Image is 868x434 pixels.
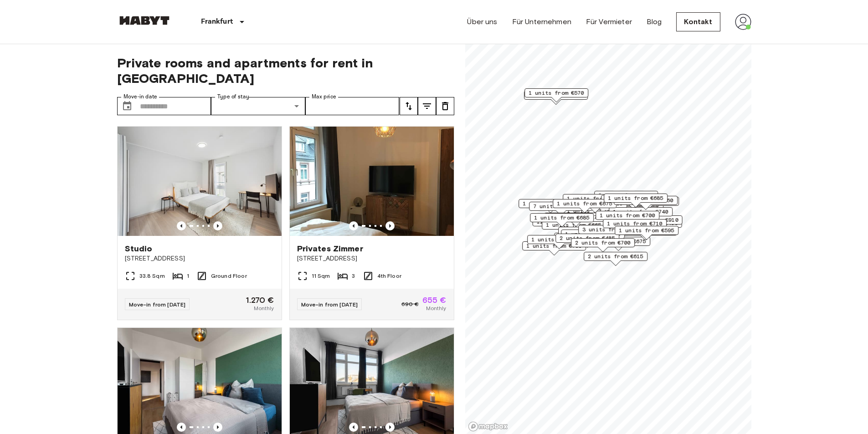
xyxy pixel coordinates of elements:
[562,227,618,235] span: 1 units from €675
[601,195,665,209] div: Map marker
[615,197,679,211] div: Map marker
[527,235,591,249] div: Map marker
[555,234,619,248] div: Map marker
[523,199,578,208] span: 1 units from €665
[647,16,662,27] a: Blog
[618,196,673,204] span: 2 units from €560
[575,239,631,247] span: 2 units from €700
[619,226,674,235] span: 1 units from €595
[436,97,454,115] button: tune
[594,191,658,205] div: Map marker
[600,211,655,220] span: 1 units from €700
[598,191,654,199] span: 2 units from €650
[584,252,647,266] div: Map marker
[607,220,663,228] span: 1 units from €710
[561,230,625,244] div: Map marker
[588,252,643,260] span: 2 units from €615
[400,97,418,115] button: tune
[522,241,586,255] div: Map marker
[529,202,593,216] div: Map marker
[613,208,668,216] span: 1 units from €740
[213,221,222,230] button: Previous image
[426,304,446,312] span: Monthly
[676,12,720,31] a: Kontakt
[467,16,497,27] a: Über uns
[118,127,282,236] img: Marketing picture of unit DE-04-070-001-01
[553,199,616,213] div: Map marker
[531,235,587,244] span: 1 units from €690
[349,423,358,432] button: Previous image
[534,214,590,222] span: 1 units from €685
[565,230,621,238] span: 1 units from €715
[578,225,642,239] div: Map marker
[614,196,678,210] div: Map marker
[560,234,615,242] span: 2 units from €485
[125,243,153,254] span: Studio
[468,421,508,432] a: Mapbox logo
[117,126,282,320] a: Marketing picture of unit DE-04-070-001-01Previous imagePrevious imageStudio[STREET_ADDRESS]33.8 ...
[586,237,650,251] div: Map marker
[290,127,454,236] img: Marketing picture of unit DE-04-022-001-03HF
[213,423,222,432] button: Previous image
[619,216,678,224] span: 10 units from €910
[418,97,436,115] button: tune
[129,301,186,308] span: Move-in from [DATE]
[557,199,612,208] span: 1 units from €675
[586,16,632,27] a: Für Vermieter
[297,254,447,263] span: [STREET_ADDRESS]
[596,211,659,225] div: Map marker
[312,93,336,101] label: Max price
[254,304,274,312] span: Monthly
[117,16,172,25] img: Habyt
[533,202,589,210] span: 7 units from €620
[211,272,247,280] span: Ground Floor
[542,220,606,235] div: Map marker
[187,272,189,280] span: 1
[608,194,663,202] span: 1 units from €685
[603,219,667,233] div: Map marker
[582,225,638,234] span: 3 units from €690
[177,423,186,432] button: Previous image
[524,91,588,105] div: Map marker
[401,300,419,308] span: 690 €
[201,16,233,27] p: Frankfurt
[352,272,355,280] span: 3
[297,243,363,254] span: Privates Zimmer
[735,14,751,30] img: avatar
[544,213,608,227] div: Map marker
[125,254,274,263] span: [STREET_ADDRESS]
[289,126,454,320] a: Marketing picture of unit DE-04-022-001-03HFPrevious imagePrevious imagePrivates Zimmer[STREET_AD...
[117,55,454,86] span: Private rooms and apartments for rent in [GEOGRAPHIC_DATA]
[615,215,682,230] div: Map marker
[377,272,401,280] span: 4th Floor
[563,194,627,208] div: Map marker
[422,296,447,304] span: 655 €
[567,194,622,203] span: 1 units from €685
[591,237,646,245] span: 2 units from €675
[301,301,358,308] span: Move-in from [DATE]
[526,242,582,250] span: 1 units from €700
[519,199,582,213] div: Map marker
[118,97,136,115] button: Choose date
[529,89,584,97] span: 1 units from €570
[177,221,186,230] button: Previous image
[217,93,249,101] label: Type of stay
[571,238,635,252] div: Map marker
[312,272,330,280] span: 11 Sqm
[139,272,165,280] span: 33.8 Sqm
[530,213,594,227] div: Map marker
[385,423,395,432] button: Previous image
[385,221,395,230] button: Previous image
[349,221,358,230] button: Previous image
[123,93,157,101] label: Move-in date
[512,16,571,27] a: Für Unternehmen
[524,88,588,102] div: Map marker
[615,226,678,240] div: Map marker
[246,296,274,304] span: 1.270 €
[604,194,668,208] div: Map marker
[609,207,673,221] div: Map marker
